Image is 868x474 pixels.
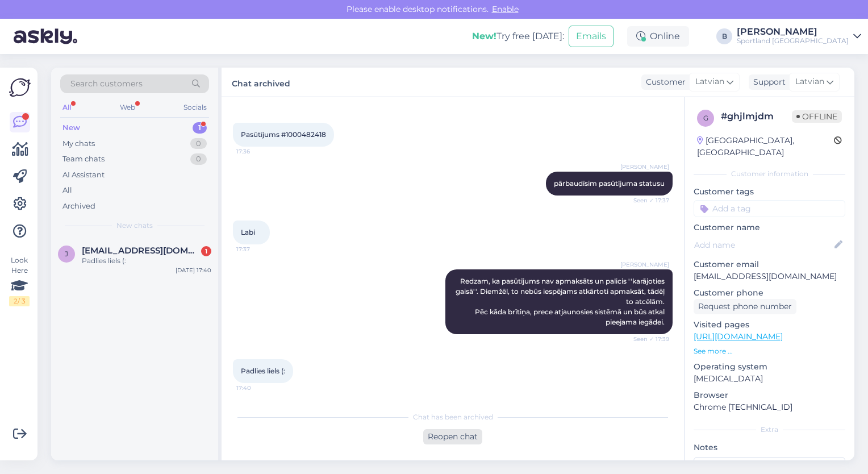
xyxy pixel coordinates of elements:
div: 2 / 3 [9,296,30,306]
span: Labi [241,228,255,236]
div: 0 [190,153,207,165]
div: B [716,28,732,44]
p: Customer name [694,222,845,234]
span: Latvian [795,76,824,88]
span: Padlies liels (: [241,367,285,375]
div: Request phone number [694,299,796,314]
p: Customer tags [694,186,845,198]
div: Customer [641,76,686,88]
p: See more ... [694,346,845,356]
span: Pasūtījums #1000482418 [241,130,326,139]
a: [URL][DOMAIN_NAME] [694,331,783,342]
span: New chats [116,221,153,231]
p: Operating system [694,361,845,373]
span: 17:40 [236,384,279,392]
span: g [703,114,708,122]
span: pārbaudīsim pasūtījuma statusu [554,179,665,188]
div: [GEOGRAPHIC_DATA], [GEOGRAPHIC_DATA] [697,135,834,159]
div: All [62,185,72,196]
span: Chat has been archived [413,412,493,422]
div: New [62,122,80,134]
div: Padlies liels (: [82,256,211,266]
label: Chat archived [232,74,290,90]
div: # ghjlmjdm [721,110,792,123]
p: [MEDICAL_DATA] [694,373,845,385]
p: Chrome [TECHNICAL_ID] [694,401,845,413]
div: Archived [62,201,95,212]
div: My chats [62,138,95,149]
div: AI Assistant [62,169,105,181]
div: Support [749,76,786,88]
b: New! [472,31,496,41]
a: [PERSON_NAME]Sportland [GEOGRAPHIC_DATA] [737,27,861,45]
div: Web [118,100,137,115]
p: Notes [694,442,845,454]
span: Redzam, ka pasūtījums nav apmaksāts un palicis ''karājoties gaisā''. Diemžēl, to nebūs iespējams ... [456,277,666,326]
span: jancitis2468@gmail.com [82,246,200,256]
div: Look Here [9,255,30,306]
span: 17:36 [236,147,279,156]
div: Try free [DATE]: [472,30,564,43]
img: Askly Logo [9,77,31,98]
span: Seen ✓ 17:39 [627,335,669,343]
span: Enable [489,4,522,14]
p: Visited pages [694,319,845,331]
span: Seen ✓ 17:37 [627,196,669,205]
div: [DATE] 17:40 [176,266,211,275]
div: Team chats [62,153,105,165]
input: Add name [694,239,832,251]
div: Reopen chat [423,429,482,444]
p: Customer phone [694,287,845,299]
div: 1 [201,246,211,256]
div: Online [627,26,689,47]
span: [PERSON_NAME] [620,163,669,171]
span: Latvian [695,76,724,88]
span: [PERSON_NAME] [620,260,669,269]
div: All [60,100,73,115]
p: [EMAIL_ADDRESS][DOMAIN_NAME] [694,271,845,282]
span: Offline [792,110,842,123]
div: [PERSON_NAME] [737,27,849,36]
div: Socials [181,100,209,115]
div: Sportland [GEOGRAPHIC_DATA] [737,36,849,45]
input: Add a tag [694,200,845,217]
span: Search customers [70,78,143,90]
div: Customer information [694,169,845,179]
button: Emails [569,26,614,47]
p: Browser [694,389,845,401]
div: 1 [193,122,207,134]
span: 17:37 [236,245,279,253]
div: 0 [190,138,207,149]
div: Extra [694,425,845,435]
span: j [65,250,68,258]
p: Customer email [694,259,845,271]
